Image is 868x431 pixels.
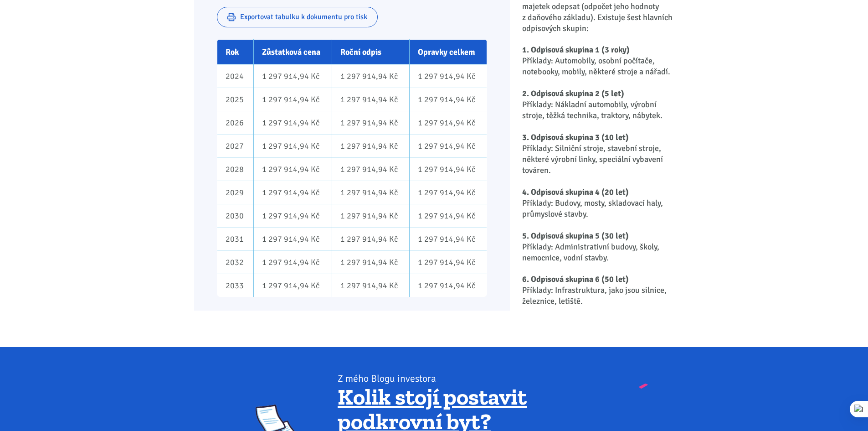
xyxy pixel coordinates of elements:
td: 2031 [217,228,254,251]
td: 2033 [217,274,254,297]
td: 1 297 914,94 Kč [410,181,487,204]
button: Exportovat tabulku k dokumentu pro tisk [217,7,378,28]
h3: 1. Odpisová skupina 1 (3 roky) [522,45,674,56]
td: 1 297 914,94 Kč [332,158,410,181]
td: 2030 [217,204,254,228]
td: 1 297 914,94 Kč [254,135,332,158]
td: 1 297 914,94 Kč [332,228,410,251]
td: 1 297 914,94 Kč [410,158,487,181]
td: 1 297 914,94 Kč [254,204,332,228]
td: 1 297 914,94 Kč [410,135,487,158]
td: 1 297 914,94 Kč [410,65,487,88]
th: Zůstatková cena [254,40,332,65]
td: 1 297 914,94 Kč [254,65,332,88]
td: 1 297 914,94 Kč [254,158,332,181]
th: Roční odpis [332,40,410,65]
td: 1 297 914,94 Kč [254,251,332,274]
td: 1 297 914,94 Kč [254,181,332,204]
p: Příklady: Nákladní automobily, výrobní stroje, těžká technika, traktory, nábytek. [522,99,674,121]
td: 1 297 914,94 Kč [332,251,410,274]
td: 1 297 914,94 Kč [254,228,332,251]
td: 2028 [217,158,254,181]
td: 2027 [217,135,254,158]
h3: 6. Odpisová skupina 6 (50 let) [522,274,674,285]
h3: 5. Odpisová skupina 5 (30 let) [522,231,674,242]
td: 1 297 914,94 Kč [410,204,487,228]
p: Příklady: Automobily, osobní počítače, notebooky, mobily, některé stroje a nářadí. [522,56,674,78]
td: 1 297 914,94 Kč [410,274,487,297]
p: Příklady: Budovy, mosty, skladovací haly, průmyslové stavby. [522,198,674,220]
td: 1 297 914,94 Kč [332,181,410,204]
td: 2029 [217,181,254,204]
td: 1 297 914,94 Kč [254,111,332,135]
p: Příklady: Infrastruktura, jako jsou silnice, železnice, letiště. [522,285,674,307]
td: 2032 [217,251,254,274]
td: 1 297 914,94 Kč [332,204,410,228]
h3: 4. Odpisová skupina 4 (20 let) [522,187,674,198]
td: 1 297 914,94 Kč [332,65,410,88]
td: 1 297 914,94 Kč [332,111,410,135]
h3: 2. Odpisová skupina 2 (5 let) [522,88,674,99]
td: 1 297 914,94 Kč [254,88,332,111]
td: 1 297 914,94 Kč [410,88,487,111]
td: 1 297 914,94 Kč [332,135,410,158]
p: Příklady: Silniční stroje, stavební stroje, některé výrobní linky, speciální vybavení továren. [522,143,674,176]
td: 1 297 914,94 Kč [332,88,410,111]
td: 1 297 914,94 Kč [410,228,487,251]
td: 1 297 914,94 Kč [410,251,487,274]
td: 1 297 914,94 Kč [254,274,332,297]
div: Z mého Blogu investora [338,372,612,385]
td: 2026 [217,111,254,135]
td: 1 297 914,94 Kč [332,274,410,297]
td: 1 297 914,94 Kč [410,111,487,135]
h3: 3. Odpisová skupina 3 (10 let) [522,132,674,143]
td: 2024 [217,65,254,88]
th: Opravky celkem [410,40,487,65]
td: 2025 [217,88,254,111]
p: Příklady: Administrativní budovy, školy, nemocnice, vodní stavby. [522,242,674,264]
th: Rok [217,40,254,65]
